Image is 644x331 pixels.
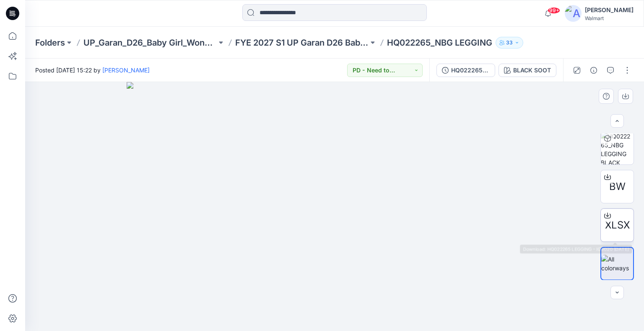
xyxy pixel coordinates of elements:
span: XLSX [605,218,630,233]
button: BLACK SOOT [499,64,556,77]
a: UP_Garan_D26_Baby Girl_Wonder Nation [83,37,217,49]
div: Walmart [585,15,634,21]
p: 33 [506,38,513,47]
a: Folders [35,37,65,49]
p: HQ022265_NBG LEGGING [387,37,492,49]
img: HQ022265_NBG LEGGING BLACK SOOT [601,132,634,164]
img: All colorways [601,255,633,272]
button: 33 [496,37,523,49]
span: 99+ [548,7,560,14]
button: HQ022265_NBG LEGGING [436,64,495,77]
span: Posted [DATE] 15:22 by [35,66,150,74]
div: [PERSON_NAME] [585,5,634,15]
a: [PERSON_NAME] [102,67,150,74]
div: BLACK SOOT [513,66,551,75]
img: eyJhbGciOiJIUzI1NiIsImtpZCI6IjAiLCJzbHQiOiJzZXMiLCJ0eXAiOiJKV1QifQ.eyJkYXRhIjp7InR5cGUiOiJzdG9yYW... [127,82,543,331]
div: HQ022265_NBG LEGGING [451,66,490,75]
button: Details [587,64,600,77]
img: avatar [565,5,582,22]
a: FYE 2027 S1 UP Garan D26 Baby Girl [235,37,369,49]
span: BW [609,179,626,194]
